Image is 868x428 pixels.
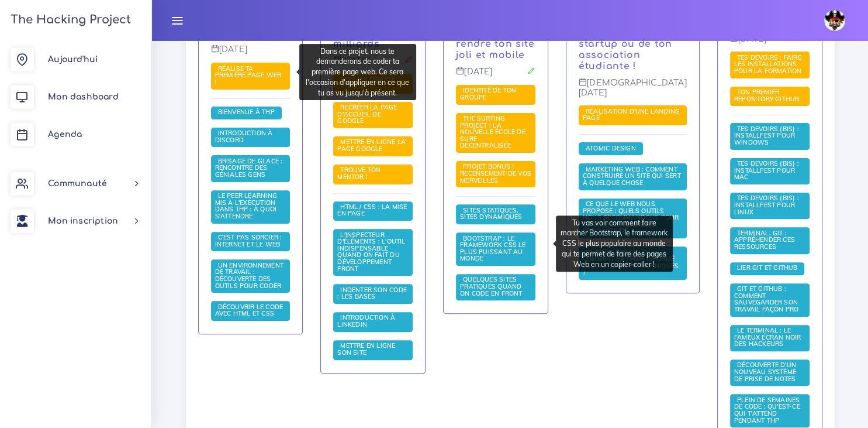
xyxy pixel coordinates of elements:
span: Mon dashboard [48,93,119,101]
a: Recréer la page d'accueil de Google [337,104,397,125]
span: C'est pas sorcier : internet et le web [215,233,283,248]
span: The Surfing Project : la nouvelle école de surf décentralisée [460,114,525,149]
span: Le Peer learning mis à l'exécution dans THP : à quoi s'attendre [215,191,277,220]
span: Bienvenue à THP [215,108,278,116]
span: Lier Git et Github [734,263,801,272]
a: Le Peer learning mis à l'exécution dans THP : à quoi s'attendre [215,192,277,221]
span: Ton premier repository GitHub [734,88,803,103]
a: Terminal, Git : appréhender ces ressources [734,230,795,251]
span: Tes devoirs (bis) : Installfest pour Windows [734,125,799,146]
a: The Surfing Project : la nouvelle école de surf décentralisée [460,115,525,150]
a: Trouve ton mentor ! [337,166,381,182]
a: Atomic Design [583,144,639,152]
span: Brisage de glace : rencontre des géniales gens [215,157,283,179]
a: Marketing web : comment construire un site qui sert à quelque chose [583,166,681,187]
a: Lier Git et Github [734,264,801,272]
span: Terminal, Git : appréhender ces ressources [734,229,795,251]
h3: The Hacking Project [7,13,131,26]
a: PROJET BONUS : recensement de vos merveilles [460,163,531,184]
a: Découverte d'un nouveau système de prise de notes [734,361,799,383]
a: Ton premier repository GitHub [734,88,803,104]
span: Recréer la page d'accueil de Google [337,103,397,125]
span: PROJET BONUS : recensement de vos merveilles [460,162,531,184]
span: Tes devoirs (bis) : Installfest pour Linux [734,194,799,215]
a: Réalise ta première page web ! [215,64,282,86]
a: Réalise le site de présentation de ta startup ou de ton association étudiante ! [579,16,677,71]
span: Découvrir le code avec HTML et CSS [215,303,283,318]
a: Bootstrap, ou comment rendre ton site joli et mobile [456,16,535,60]
a: Sites statiques, sites dynamiques [460,207,525,222]
a: Bienvenue à THP [215,108,278,117]
span: Trouve ton mentor ! [337,166,381,181]
div: Dans ce projet, nous te demanderons de coder ta première page web. Ce sera l'occasion d'appliquer... [299,44,416,100]
span: Mon inscription [48,217,118,225]
a: C'est pas sorcier : internet et le web [215,234,283,249]
a: Tes devoirs (bis) : Installfest pour MAC [734,160,799,182]
p: [DATE] [456,67,535,85]
a: Mettre en ligne la page Google [337,138,406,153]
span: Introduction à Discord [215,129,273,144]
span: Tes devoirs : faire les installations pour la formation [734,53,805,75]
span: Tes devoirs (bis) : Installfest pour MAC [734,159,799,181]
span: Réalisation d'une landing page [583,107,680,122]
a: Découvrir le code avec HTML et CSS [215,303,283,319]
a: L'inspecteur d'éléments : l'outil indispensable quand on fait du développement front [337,231,405,273]
a: HTML / CSS : la mise en page [337,203,407,218]
span: Marketing web : comment construire un site qui sert à quelque chose [583,165,681,187]
span: Mettre en ligne la page Google [337,138,406,153]
a: Git et GitHub : comment sauvegarder son travail façon pro [734,285,802,314]
span: Identité de ton groupe [460,86,516,101]
a: Brisage de glace : rencontre des géniales gens [215,157,283,179]
span: HTML / CSS : la mise en page [337,203,407,218]
a: Introduction à Discord [215,129,273,145]
a: Introduction à LinkedIn [337,314,395,329]
a: Bootstrap : le framework CSS le plus puissant au monde [460,234,525,263]
div: Tu vas voir comment faire marcher Bootstrap, le framework CSS le plus populaire au monde qui te p... [556,215,673,272]
span: Indenter son code : les bases [337,286,407,301]
a: Tes devoirs (bis) : Installfest pour Linux [734,194,799,216]
a: Tes devoirs : faire les installations pour la formation [734,54,805,76]
a: Ce que le web nous propose : quels outils nous recommandons pour gagner du temps de productivité [583,200,679,235]
p: [DATE] [211,44,291,63]
a: Tes devoirs (bis) : Installfest pour Windows [734,125,799,147]
span: Mettre en ligne son site [337,341,395,357]
a: Identité de ton groupe [460,87,516,102]
p: [DEMOGRAPHIC_DATA][DATE] [579,78,687,107]
span: Plein de semaines de code : qu'est-ce qui t'attend pendant THP [734,396,800,424]
a: Un environnement de travail : découverte des outils pour coder [215,262,285,290]
span: Git et GitHub : comment sauvegarder son travail façon pro [734,285,802,313]
a: Réalisation d'une landing page [583,108,680,123]
a: Mettre en ligne son site [337,342,395,357]
span: Sites statiques, sites dynamiques [460,206,525,221]
img: avatar [824,10,845,31]
span: Aujourd'hui [48,55,98,64]
a: Quelques sites pratiques quand on code en front [460,276,525,297]
a: Plein de semaines de code : qu'est-ce qui t'attend pendant THP [734,396,800,425]
p: [DATE] [730,34,810,53]
span: Agenda [48,130,82,139]
span: Le terminal : le fameux écran noir des hackeurs [734,326,801,348]
span: Un environnement de travail : découverte des outils pour coder [215,261,285,290]
span: Ce que le web nous propose : quels outils nous recommandons pour gagner du temps de productivité [583,200,679,235]
a: Le terminal : le fameux écran noir des hackeurs [734,327,801,348]
a: Indenter son code : les bases [337,286,407,302]
span: Introduction à LinkedIn [337,313,395,328]
span: Communauté [48,179,107,188]
span: Quelques sites pratiques quand on code en front [460,275,525,297]
span: Découverte d'un nouveau système de prise de notes [734,361,799,382]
